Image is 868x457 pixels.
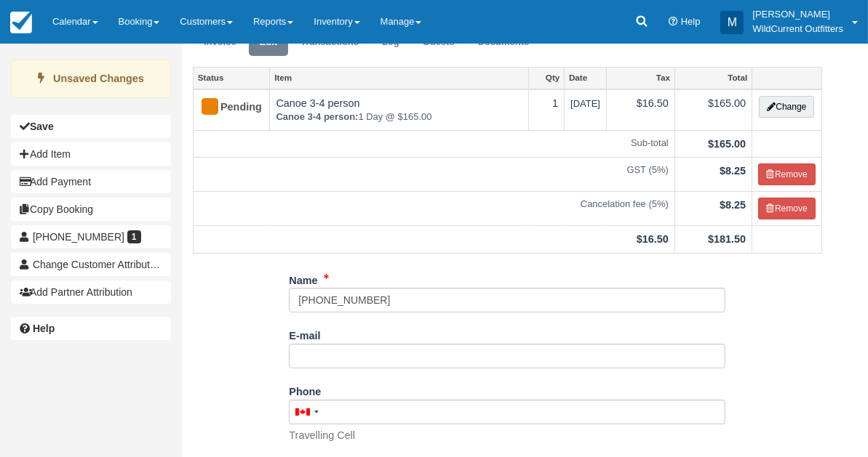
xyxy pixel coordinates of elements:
em: GST (5%) [199,163,669,177]
strong: $8.25 [720,199,746,211]
p: [PERSON_NAME] [752,7,843,22]
span: [PHONE_NUMBER] [33,231,124,243]
strong: $165.00 [708,138,746,150]
span: Change Customer Attribution [33,259,164,270]
label: Phone [289,379,321,400]
button: Copy Booking [11,198,171,221]
b: Save [30,121,54,132]
td: $165.00 [674,89,752,131]
p: WildCurrent Outfitters [752,22,843,36]
em: 1 Day @ $165.00 [276,110,522,124]
strong: Canoe 3-4 person [276,111,358,122]
button: Add Item [11,142,171,166]
p: Travelling Cell [289,428,355,443]
label: E-mail [289,323,320,344]
a: Help [11,317,171,340]
i: Help [669,17,678,27]
img: checkfront-main-nav-mini-logo.png [10,12,32,33]
div: Canada: +1 [290,400,323,424]
strong: $181.50 [708,233,746,245]
button: Change Customer Attribution [11,253,171,276]
td: 1 [528,89,564,131]
a: Item [270,68,527,88]
a: Status [194,68,269,88]
div: M [720,11,744,34]
button: Remove [758,163,816,185]
strong: Unsaved Changes [53,73,144,84]
em: Cancelation fee (5%) [199,198,669,211]
a: Qty [529,68,564,88]
a: Total [675,68,752,88]
b: Help [33,323,55,334]
button: Save [11,115,171,138]
td: Canoe 3-4 person [270,89,528,131]
span: Help [681,16,701,27]
button: Add Payment [11,170,171,193]
button: Remove [758,198,816,219]
a: Tax [607,68,674,88]
button: Change [759,96,814,118]
em: Sub-total [199,137,669,150]
button: Add Partner Attribution [11,280,171,304]
strong: $8.25 [720,165,746,177]
label: Name [289,268,317,288]
td: $16.50 [606,89,674,131]
a: Date [565,68,606,88]
span: [DATE] [570,98,600,109]
a: [PHONE_NUMBER] 1 [11,225,171,248]
div: Pending [199,96,251,119]
strong: $16.50 [637,233,669,245]
span: 1 [127,230,141,243]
